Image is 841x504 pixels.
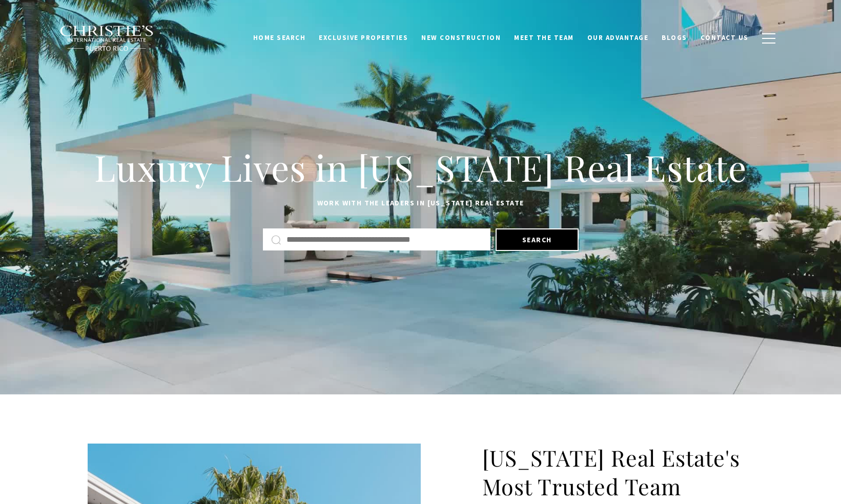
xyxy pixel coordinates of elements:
[421,33,501,42] span: New Construction
[88,145,754,190] h1: Luxury Lives in [US_STATE] Real Estate
[581,28,655,48] a: Our Advantage
[701,33,749,42] span: Contact Us
[319,33,408,42] span: Exclusive Properties
[88,197,754,209] p: Work with the leaders in [US_STATE] Real Estate
[655,28,694,48] a: Blogs
[662,33,687,42] span: Blogs
[496,228,579,251] button: Search
[482,444,754,501] h2: [US_STATE] Real Estate's Most Trusted Team
[312,28,415,48] a: Exclusive Properties
[507,28,581,48] a: Meet the Team
[247,28,313,48] a: Home Search
[415,28,507,48] a: New Construction
[59,25,155,52] img: Christie's International Real Estate black text logo
[587,33,649,42] span: Our Advantage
